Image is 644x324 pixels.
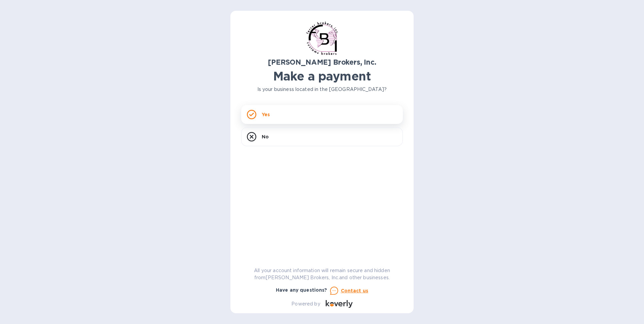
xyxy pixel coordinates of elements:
[341,288,368,293] u: Contact us
[268,58,376,66] b: [PERSON_NAME] Brokers, Inc.
[241,86,403,93] p: Is your business located in the [GEOGRAPHIC_DATA]?
[241,69,403,83] h1: Make a payment
[262,133,269,140] p: No
[276,287,327,293] b: Have any questions?
[291,300,320,307] p: Powered by
[241,267,403,281] p: All your account information will remain secure and hidden from [PERSON_NAME] Brokers, Inc. and o...
[262,111,270,118] p: Yes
